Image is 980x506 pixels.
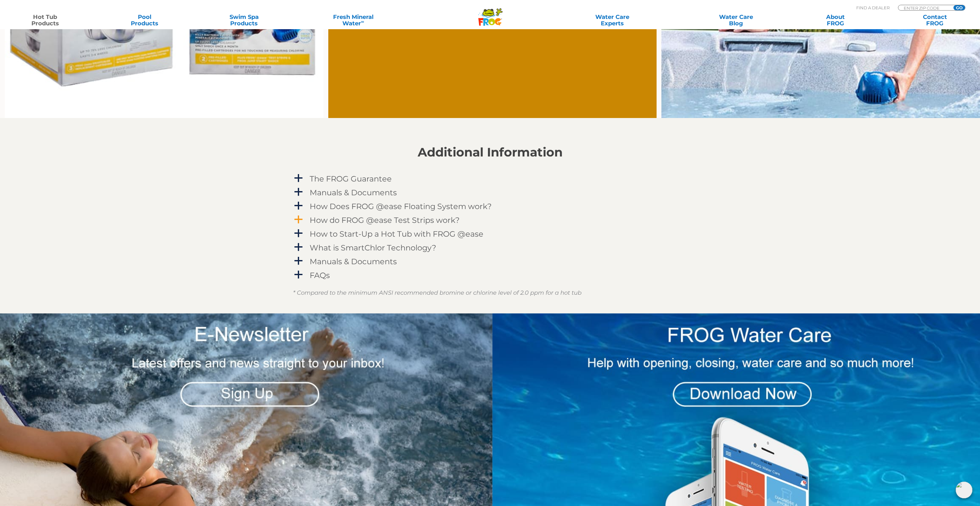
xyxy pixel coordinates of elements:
a: a FAQs [293,269,687,281]
h4: FAQs [310,271,330,280]
input: GO [953,5,965,10]
span: a [294,256,303,266]
a: a Manuals & Documents [293,256,687,267]
img: openIcon [956,482,972,498]
a: a What is SmartChlor Technology? [293,242,687,254]
a: Swim SpaProducts [205,14,283,27]
sup: ∞ [361,19,364,24]
a: Water CareExperts [549,14,675,27]
a: AboutFROG [797,14,874,27]
h4: What is SmartChlor Technology? [310,243,436,252]
a: a How Does FROG @ease Floating System work? [293,200,687,212]
span: a [294,242,303,252]
span: a [294,270,303,280]
h4: How do FROG @ease Test Strips work? [310,216,460,224]
h4: Manuals & Documents [310,257,397,266]
a: ContactFROG [896,14,974,27]
span: a [294,215,303,224]
span: a [294,201,303,211]
span: a [294,187,303,197]
h4: How Does FROG @ease Floating System work? [310,202,492,211]
a: a How to Start-Up a Hot Tub with FROG @ease [293,228,687,240]
h4: Manuals & Documents [310,188,397,197]
span: a [294,173,303,183]
input: Zip Code Form [903,5,946,11]
a: PoolProducts [106,14,183,27]
p: Find A Dealer [856,5,890,11]
a: a Manuals & Documents [293,187,687,198]
h4: The FROG Guarantee [310,174,392,183]
a: Hot TubProducts [6,14,84,27]
span: a [294,229,303,238]
a: a The FROG Guarantee [293,173,687,185]
em: * Compared to the minimum ANSI recommended bromine or chlorine level of 2.0 ppm for a hot tub [293,289,582,296]
a: Water CareBlog [697,14,775,27]
h2: Additional Information [293,145,687,159]
h4: How to Start-Up a Hot Tub with FROG @ease [310,230,483,238]
a: a How do FROG @ease Test Strips work? [293,214,687,226]
a: Fresh MineralWater∞ [305,14,402,27]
